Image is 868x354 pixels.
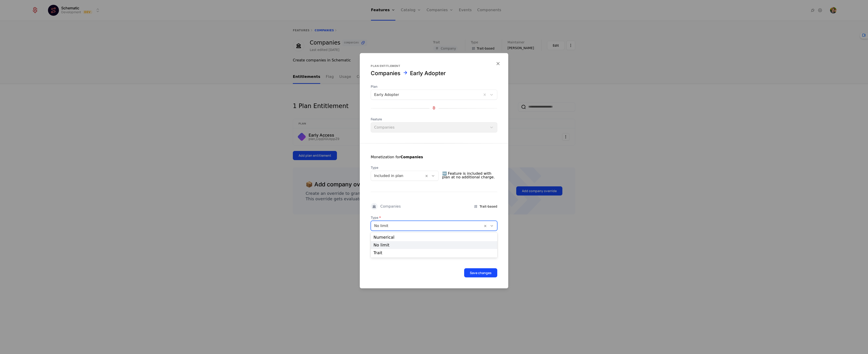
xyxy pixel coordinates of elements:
[373,243,495,247] div: No limit
[380,205,401,208] div: Companies
[371,70,400,77] div: Companies
[371,215,497,220] span: Type
[371,165,439,170] span: Type
[410,70,446,77] div: Early Adopter
[373,235,495,239] div: Numerical
[371,84,497,89] span: Plan
[371,154,423,160] div: Monetization for
[371,117,497,122] span: Feature
[479,204,497,209] span: Trait-based
[464,268,497,277] button: Save changes
[442,170,498,181] span: 🆓 Feature is included with plan at no additional charge.
[400,155,423,159] strong: Companies
[373,251,495,255] div: Trait
[371,64,497,68] div: Plan entitlement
